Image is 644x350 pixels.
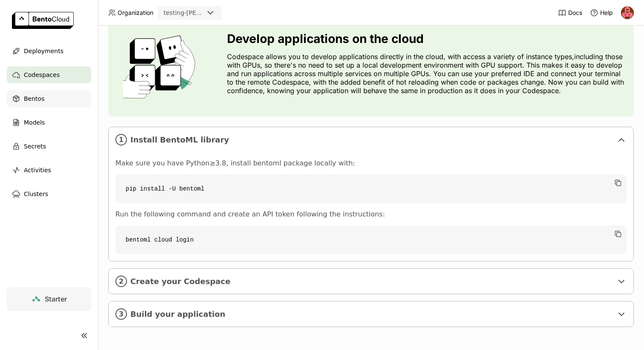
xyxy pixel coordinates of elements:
span: Starter [45,295,67,303]
p: Codespace allows you to develop applications directly in the cloud, with access a variety of inst... [227,52,627,95]
span: Install BentoML library [130,135,613,145]
img: cover onboarding [115,35,207,99]
a: Clusters [7,185,91,202]
a: Activities [7,162,91,179]
a: Models [7,114,91,131]
div: 2Create your Codespace [109,269,633,294]
p: Run the following command and create an API token following the instructions: [115,210,627,219]
h3: Develop applications on the cloud [227,32,627,46]
a: Codespaces [7,66,91,83]
span: Deployments [24,46,63,56]
a: Deployments [7,43,91,60]
span: Activities [24,165,51,175]
i: 1 [115,134,127,145]
span: Models [24,117,45,128]
input: Selected testing-fleek. [204,9,205,17]
code: bentoml cloud login [115,225,627,254]
span: Bentos [24,94,44,104]
i: 2 [115,276,127,287]
a: Bentos [7,90,91,107]
span: Help [600,9,613,17]
div: testing-[PERSON_NAME] [164,9,204,17]
div: 3Build your application [109,302,633,327]
i: 3 [115,308,127,320]
img: Muhammad Arslan [621,6,634,19]
span: Secrets [24,141,46,151]
a: Secrets [7,138,91,155]
span: Build your application [130,310,613,319]
span: Clusters [24,189,48,199]
span: Docs [568,9,582,17]
span: Create your Codespace [130,277,613,286]
a: Docs [558,9,582,17]
img: logo [12,12,74,29]
p: Make sure you have Python≥3.8, install bentoml package locally with: [115,159,627,168]
span: Codespaces [24,70,60,80]
a: Starter [7,287,91,311]
div: Help [590,9,613,17]
div: 1Install BentoML library [109,127,633,152]
code: pip install -U bentoml [115,174,627,203]
span: Organization [118,9,153,17]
